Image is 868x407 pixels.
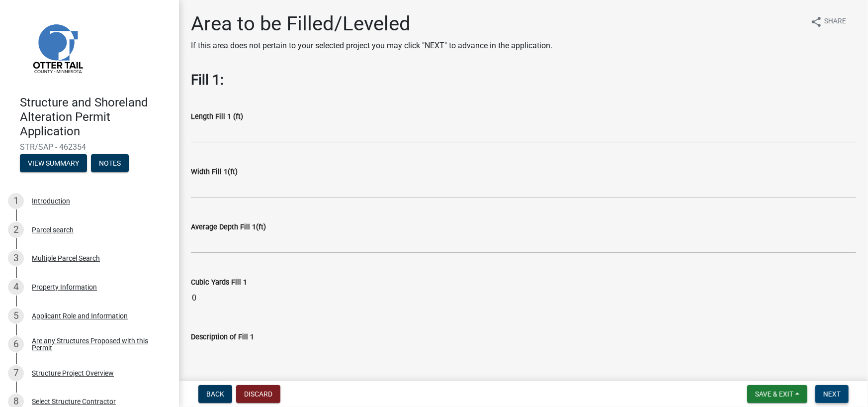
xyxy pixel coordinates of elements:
[20,96,171,138] h4: Structure and Shoreland Alteration Permit Application
[755,390,793,398] span: Save & Exit
[810,16,822,28] i: share
[32,398,116,405] div: Select Structure Contractor
[91,160,129,168] wm-modal-confirm: Notes
[206,390,224,398] span: Back
[32,337,163,351] div: Are any Structures Proposed with this Permit
[32,284,97,291] div: Property Information
[823,390,841,398] span: Next
[8,193,24,209] div: 1
[191,169,238,176] label: Width Fill 1(ft)
[32,226,74,233] div: Parcel search
[32,370,114,377] div: Structure Project Overview
[191,40,552,52] p: If this area does not pertain to your selected project you may click "NEXT" to advance in the app...
[747,385,807,403] button: Save & Exit
[8,365,24,381] div: 7
[8,222,24,238] div: 2
[191,12,552,36] h1: Area to be Filled/Leveled
[8,250,24,266] div: 3
[32,198,70,204] div: Introduction
[20,154,87,172] button: View Summary
[191,334,254,341] label: Description of Fill 1
[198,385,232,403] button: Back
[32,255,100,262] div: Multiple Parcel Search
[8,308,24,324] div: 5
[815,385,849,403] button: Next
[20,142,159,152] span: STR/SAP - 462354
[8,279,24,295] div: 4
[802,12,854,31] button: shareShare
[91,154,129,172] button: Notes
[191,224,266,231] label: Average Depth Fill 1(ft)
[32,312,128,319] div: Applicant Role and Information
[824,16,846,28] span: Share
[20,160,87,168] wm-modal-confirm: Summary
[191,72,224,88] strong: Fill 1:
[236,385,280,403] button: Discard
[8,336,24,352] div: 6
[191,279,247,286] label: Cubic Yards Fill 1
[20,10,94,85] img: Otter Tail County, Minnesota
[191,113,243,120] label: Length Fill 1 (ft)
